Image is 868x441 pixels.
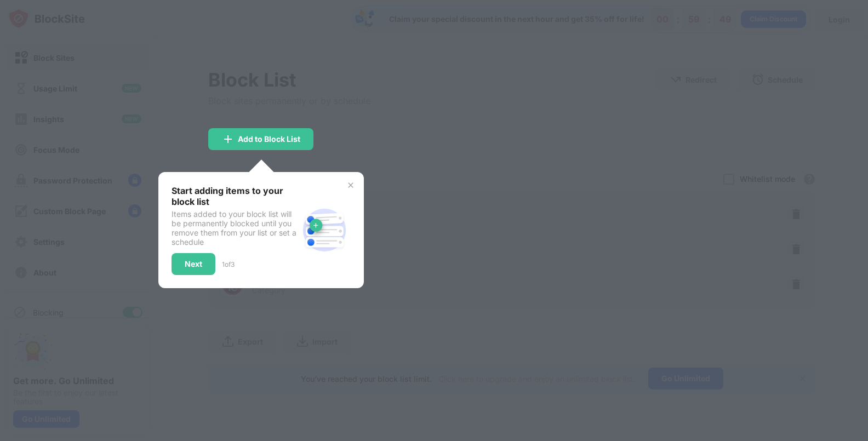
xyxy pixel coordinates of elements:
img: block-site.svg [298,204,351,256]
div: 1 of 3 [222,260,235,268]
div: Start adding items to your block list [172,185,298,207]
img: x-button.svg [346,181,355,190]
div: Next [185,260,202,268]
div: Add to Block List [238,135,300,144]
div: Items added to your block list will be permanently blocked until you remove them from your list o... [172,209,298,247]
